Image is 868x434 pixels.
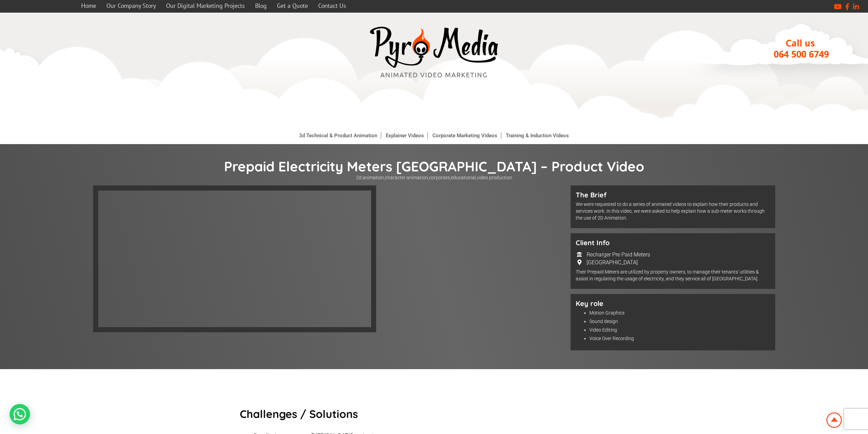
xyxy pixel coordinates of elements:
td: Recharger Pre Paid Meters [586,251,650,258]
li: Sound design [589,318,770,325]
img: Animation Studio South Africa [825,411,843,429]
a: corporate [429,175,450,180]
li: Video Editing [589,326,770,333]
h5: Key role [576,299,770,308]
h5: Client Info [576,238,770,247]
a: 2d animation [356,175,384,180]
p: We were requested to do a series of animated videos to explain how their products and services wo... [576,201,770,221]
a: Corporate Marketing Videos [429,132,501,139]
a: video marketing media company westville durban logo [366,23,502,83]
p: , , , , [93,175,775,180]
a: 3d Technical & Product Animation [296,132,381,139]
p: Their Prepaid Meters are utilized by property owners, to manage their tenants' utilities & assist... [576,268,770,282]
img: video marketing media company westville durban logo [366,23,502,82]
h1: Prepaid Electricity Meters [GEOGRAPHIC_DATA] – Product Video [93,158,775,175]
a: educational [451,175,476,180]
a: Explainer Videos [382,132,428,139]
li: Motion Graphics [589,309,770,316]
a: Training & Induction Videos [502,132,572,139]
td: [GEOGRAPHIC_DATA] [586,259,650,266]
li: Voice Over Recording [589,335,770,342]
a: video production [477,175,512,180]
h5: The Brief [576,191,770,199]
a: character animation [385,175,428,180]
h6: Challenges / Solutions [240,408,380,419]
